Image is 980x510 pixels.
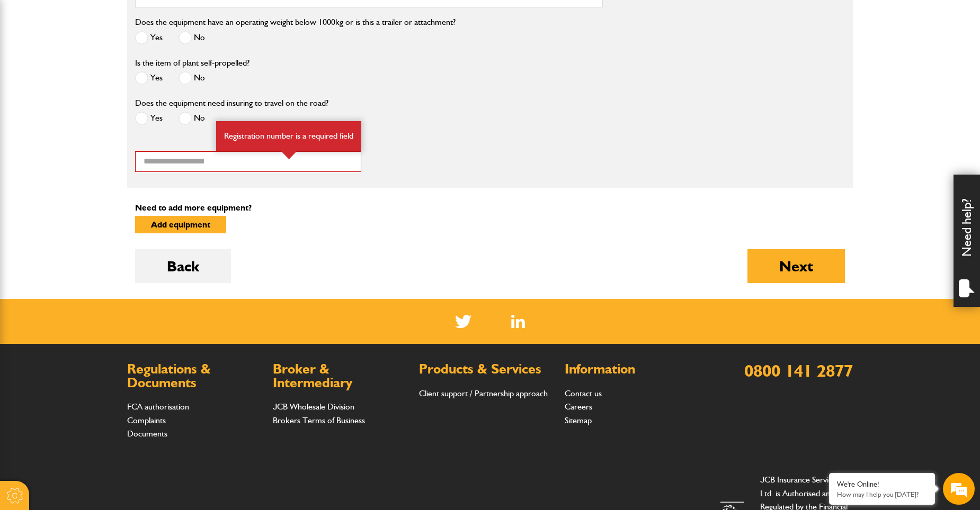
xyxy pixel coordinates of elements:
[565,388,602,398] a: Contact us
[744,360,853,381] a: 0800 141 2877
[954,175,980,307] div: Need help?
[127,429,167,439] a: Documents
[135,249,231,283] button: Back
[837,490,927,498] p: How may I help you today?
[565,402,592,412] a: Careers
[216,121,361,151] div: Registration number is a required field
[837,480,927,489] div: We're Online!
[135,204,845,212] p: Need to add more equipment?
[419,388,548,398] a: Client support / Partnership approach
[273,402,354,412] a: JCB Wholesale Division
[565,415,592,425] a: Sitemap
[455,315,471,328] img: Twitter
[273,362,408,389] h2: Broker & Intermediary
[135,112,163,125] label: Yes
[179,71,205,85] label: No
[419,362,554,376] h2: Products & Services
[511,315,525,328] img: Linked In
[747,249,845,283] button: Next
[135,59,250,67] label: Is the item of plant self-propelled?
[127,362,262,389] h2: Regulations & Documents
[127,415,166,425] a: Complaints
[135,18,456,26] label: Does the equipment have an operating weight below 1000kg or is this a trailer or attachment?
[511,315,525,328] a: LinkedIn
[565,362,700,376] h2: Information
[281,151,297,159] img: error-box-arrow.svg
[135,31,163,44] label: Yes
[127,402,189,412] a: FCA authorisation
[135,71,163,85] label: Yes
[179,112,205,125] label: No
[179,31,205,44] label: No
[135,99,328,107] label: Does the equipment need insuring to travel on the road?
[135,216,226,233] button: Add equipment
[273,415,365,425] a: Brokers Terms of Business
